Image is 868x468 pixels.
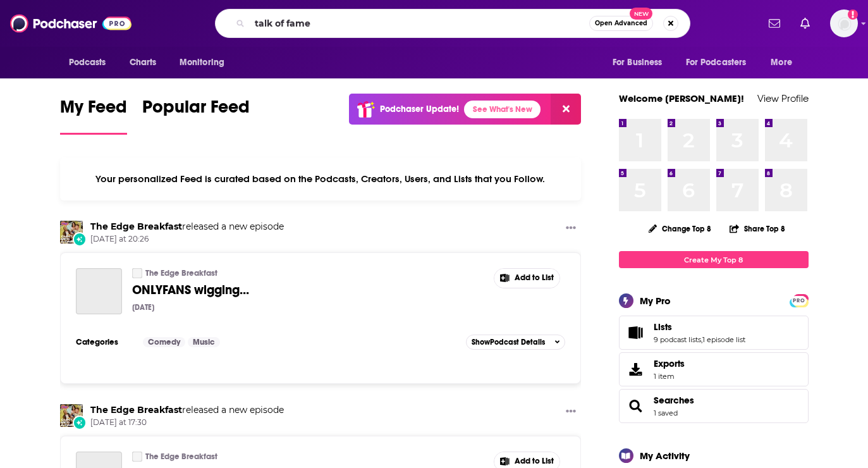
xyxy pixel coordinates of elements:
[848,9,858,20] svg: Add a profile image
[143,337,185,347] a: Comedy
[142,96,250,125] span: Popular Feed
[466,335,566,350] button: ShowPodcast Details
[380,104,459,114] p: Podchaser Update!
[90,221,284,233] h3: released a new episode
[678,51,765,75] button: open menu
[145,452,217,462] a: The Edge Breakfast
[654,335,701,344] a: 9 podcast lists
[654,372,685,381] span: 1 item
[702,335,745,344] a: 1 episode list
[830,9,858,37] img: User Profile
[792,296,807,305] span: PRO
[132,303,154,312] div: [DATE]
[132,282,249,298] span: ONLYFANS wigging...
[69,54,106,71] span: Podcasts
[640,450,690,462] div: My Activity
[640,295,671,307] div: My Pro
[60,157,582,200] div: Your personalized Feed is curated based on the Podcasts, Creators, Users, and Lists that you Follow.
[595,20,647,27] span: Open Advanced
[90,234,284,245] span: [DATE] at 20:26
[654,321,672,333] span: Lists
[619,316,809,350] span: Lists
[729,216,786,241] button: Share Top 8
[464,101,541,118] a: See What's New
[132,452,142,462] a: The Edge Breakfast
[76,337,133,347] h3: Categories
[60,51,123,75] button: open menu
[60,96,127,135] a: My Feed
[494,269,560,288] button: Show More Button
[121,51,164,75] a: Charts
[654,409,678,417] a: 1 saved
[90,404,284,416] h3: released a new episode
[515,273,554,283] span: Add to List
[619,92,744,104] a: Welcome [PERSON_NAME]!
[654,358,685,369] span: Exports
[90,221,182,232] a: The Edge Breakfast
[472,338,545,347] span: Show Podcast Details
[623,324,649,342] a: Lists
[132,282,439,298] a: ONLYFANS wigging...
[10,11,131,35] img: Podchaser - Follow, Share and Rate Podcasts
[250,13,589,34] input: Search podcasts, credits, & more...
[604,51,678,75] button: open menu
[90,417,284,428] span: [DATE] at 17:30
[792,295,807,305] a: PRO
[641,221,719,237] button: Change Top 8
[561,221,581,237] button: Show More Button
[654,395,694,406] a: Searches
[619,251,809,268] a: Create My Top 8
[60,404,83,427] img: The Edge Breakfast
[795,13,815,34] a: Show notifications dropdown
[171,51,241,75] button: open menu
[619,389,809,423] span: Searches
[613,54,663,71] span: For Business
[757,92,809,104] a: View Profile
[589,16,653,31] button: Open AdvancedNew
[515,457,554,466] span: Add to List
[830,9,858,37] span: Logged in as jillgoldstein
[142,96,250,135] a: Popular Feed
[623,360,649,378] span: Exports
[830,9,858,37] button: Show profile menu
[561,404,581,420] button: Show More Button
[73,416,87,429] div: New Episode
[762,51,808,75] button: open menu
[771,54,792,71] span: More
[764,13,785,34] a: Show notifications dropdown
[654,321,745,333] a: Lists
[215,9,690,38] div: Search podcasts, credits, & more...
[623,397,649,415] a: Searches
[180,54,224,71] span: Monitoring
[73,232,87,246] div: New Episode
[90,404,182,416] a: The Edge Breakfast
[60,221,83,243] img: The Edge Breakfast
[145,268,217,278] a: The Edge Breakfast
[60,96,127,125] span: My Feed
[132,268,142,278] a: The Edge Breakfast
[686,54,747,71] span: For Podcasters
[130,54,157,71] span: Charts
[619,352,809,386] a: Exports
[188,337,220,347] a: Music
[76,268,122,314] a: ONLYFANS wigging...
[701,335,702,344] span: ,
[630,8,652,20] span: New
